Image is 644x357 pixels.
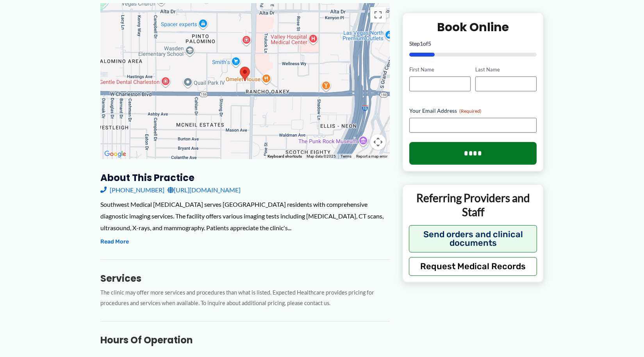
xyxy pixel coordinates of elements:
[409,20,537,35] h2: Book Online
[409,191,537,219] p: Referring Providers and Staff
[307,154,336,158] span: Map data ©2025
[420,40,423,47] span: 1
[100,288,390,309] p: The clinic may offer more services and procedures than what is listed. Expected Healthcare provid...
[100,334,390,346] h3: Hours of Operation
[100,237,129,247] button: Read More
[102,149,128,159] img: Google
[370,134,386,150] button: Map camera controls
[370,7,386,23] button: Toggle fullscreen view
[459,108,482,114] span: (Required)
[100,199,390,233] div: Southwest Medical [MEDICAL_DATA] serves [GEOGRAPHIC_DATA] residents with comprehensive diagnostic...
[409,225,537,252] button: Send orders and clinical documents
[409,107,537,115] label: Your Email Address
[102,149,128,159] a: Open this area in Google Maps (opens a new window)
[356,154,387,158] a: Report a map error
[268,154,302,159] button: Keyboard shortcuts
[100,184,164,196] a: [PHONE_NUMBER]
[100,272,390,284] h3: Services
[475,66,537,73] label: Last Name
[341,154,351,158] a: Terms (opens in new tab)
[409,257,537,275] button: Request Medical Records
[100,172,390,184] h3: About this practice
[409,66,471,73] label: First Name
[428,40,431,47] span: 5
[409,41,537,46] p: Step of
[168,184,241,196] a: [URL][DOMAIN_NAME]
